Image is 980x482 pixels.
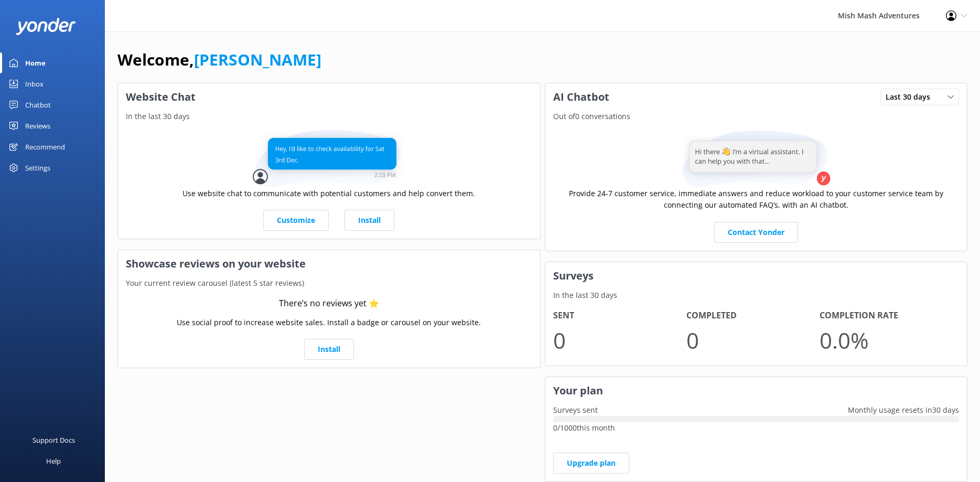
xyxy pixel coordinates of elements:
[177,317,481,328] p: Use social proof to increase website sales. Install a badge or carousel on your website.
[279,297,379,310] div: There’s no reviews yet ⭐
[545,111,967,122] p: Out of 0 conversations
[886,91,936,103] span: Last 30 days
[553,188,960,211] p: Provide 24-7 customer service, immediate answers and reduce workload to your customer service tea...
[118,111,540,122] p: In the last 30 days
[553,453,629,474] a: Upgrade plan
[25,157,50,178] div: Settings
[25,115,50,136] div: Reviews
[117,47,321,72] h1: Welcome,
[840,404,967,416] p: Monthly usage resets in 30 days
[118,277,540,289] p: Your current review carousel (latest 5 star reviews)
[33,430,75,451] div: Support Docs
[16,18,76,35] img: yonder-white-logo.png
[182,188,475,199] p: Use website chat to communicate with potential customers and help convert them.
[686,309,820,323] h4: Completed
[686,323,820,358] p: 0
[118,83,540,111] h3: Website Chat
[545,377,967,404] h3: Your plan
[118,250,540,277] h3: Showcase reviews on your website
[25,73,44,94] div: Inbox
[46,451,61,472] div: Help
[680,131,832,188] img: assistant...
[545,262,967,290] h3: Surveys
[545,83,617,111] h3: AI Chatbot
[545,290,967,301] p: In the last 30 days
[25,136,65,157] div: Recommend
[253,130,405,187] img: conversation...
[553,422,960,434] p: 0 / 1000 this month
[820,323,953,358] p: 0.0 %
[553,323,686,358] p: 0
[714,222,798,243] a: Contact Yonder
[25,94,51,115] div: Chatbot
[25,52,46,73] div: Home
[820,309,953,323] h4: Completion Rate
[194,49,321,70] a: [PERSON_NAME]
[263,210,329,231] a: Customize
[304,339,354,360] a: Install
[545,404,606,416] p: Surveys sent
[344,210,394,231] a: Install
[553,309,686,323] h4: Sent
